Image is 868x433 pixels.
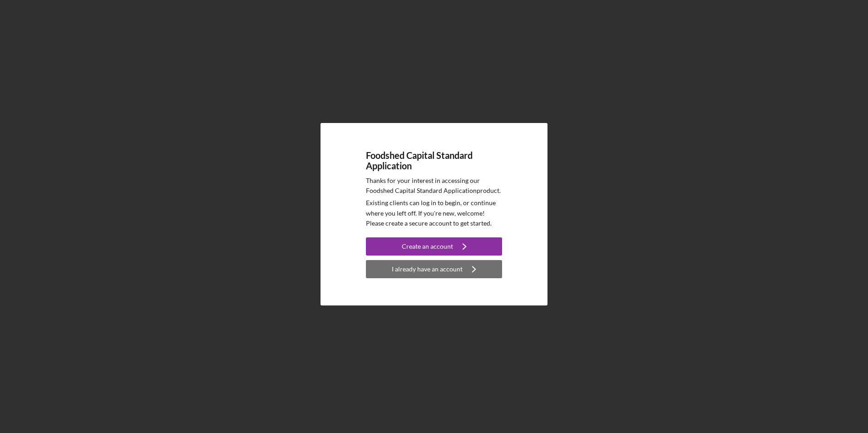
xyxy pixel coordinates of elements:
div: I already have an account [392,260,463,278]
button: Create an account [366,237,502,256]
a: Create an account [366,237,502,258]
p: Existing clients can log in to begin, or continue where you left off. If you're new, welcome! Ple... [366,198,502,228]
button: I already have an account [366,260,502,278]
div: Create an account [402,237,453,256]
p: Thanks for your interest in accessing our Foodshed Capital Standard Application product. [366,176,502,196]
h4: Foodshed Capital Standard Application [366,150,502,171]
